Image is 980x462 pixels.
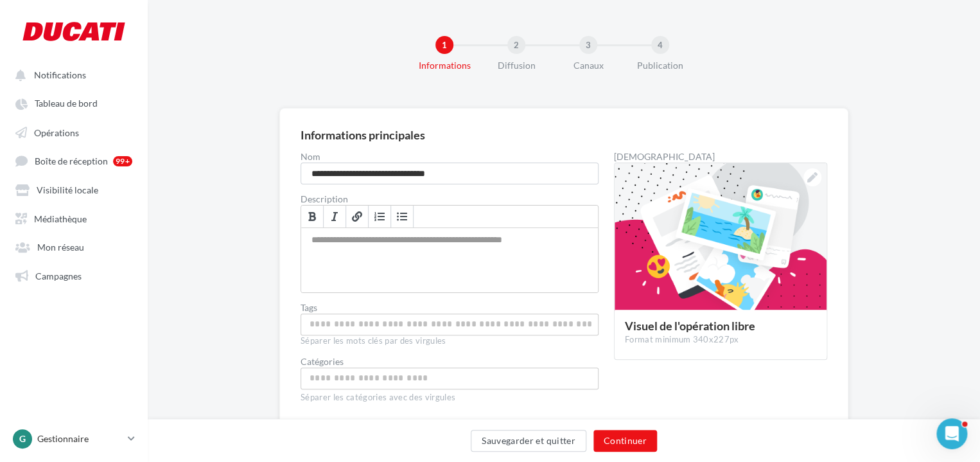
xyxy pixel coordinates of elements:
button: Sauvegarder et quitter [471,430,586,452]
div: [DEMOGRAPHIC_DATA] [614,152,827,161]
span: Opérations [34,127,79,138]
p: Gestionnaire [37,432,123,445]
span: Notifications [34,69,86,80]
a: Tableau de bord [8,91,140,114]
a: Médiathèque [8,206,140,229]
a: Italique (Ctrl+I) [324,206,346,227]
div: 4 [651,36,669,54]
input: Permet aux affiliés de trouver l'opération libre plus facilement [304,317,595,332]
div: Séparer les catégories avec des virgules [301,389,599,404]
a: Mon réseau [8,235,140,258]
span: G [19,432,26,445]
a: Boîte de réception 99+ [8,148,140,172]
a: Gras (Ctrl+B) [301,206,324,227]
span: Mon réseau [37,242,84,253]
a: Lien [346,206,369,227]
iframe: Intercom live chat [936,418,967,449]
a: G Gestionnaire [10,427,137,451]
div: Permet de préciser les enjeux de la campagne à vos affiliés [301,228,598,292]
label: Nom [301,152,599,161]
div: Canaux [547,59,629,72]
div: Visuel de l'opération libre [625,320,816,332]
button: Continuer [593,430,657,452]
div: 99+ [113,156,132,166]
a: Visibilité locale [8,177,140,200]
span: Boîte de réception [35,155,108,166]
span: Visibilité locale [37,184,98,195]
div: 2 [507,36,525,54]
label: Description [301,195,599,204]
div: Catégories [301,357,599,366]
div: Séparer les mots clés par des virgules [301,335,599,347]
a: Insérer/Supprimer une liste à puces [391,206,414,227]
div: Diffusion [475,59,557,72]
a: Insérer/Supprimer une liste numérotée [369,206,391,227]
input: Choisissez une catégorie [304,371,595,386]
span: Tableau de bord [35,98,98,109]
div: Format minimum 340x227px [625,334,816,346]
a: Opérations [8,120,140,143]
div: Informations principales [301,129,425,141]
button: Notifications [8,63,135,86]
a: Campagnes [8,263,140,287]
span: Médiathèque [34,213,87,224]
div: Informations [403,59,486,72]
div: Publication [619,59,701,72]
div: Choisissez une catégorie [301,368,599,389]
div: 1 [435,36,453,54]
span: Campagnes [35,270,82,281]
label: Tags [301,303,599,312]
div: 3 [579,36,597,54]
div: Permet aux affiliés de trouver l'opération libre plus facilement [301,314,599,335]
